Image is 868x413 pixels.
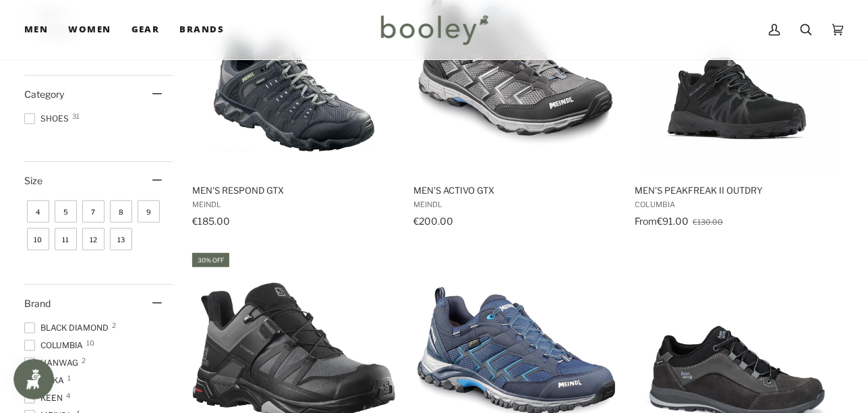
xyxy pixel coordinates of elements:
[138,200,160,223] span: Size: 9
[82,228,105,250] span: Size: 12
[24,23,48,36] span: Men
[24,113,73,125] span: Shoes
[413,215,453,227] span: €200.00
[179,23,224,36] span: Brands
[13,359,54,400] iframe: Button to open loyalty program pop-up
[82,357,86,364] span: 2
[375,10,493,49] img: Booley
[658,215,689,227] span: €91.00
[635,215,658,227] span: From
[24,375,68,387] span: Hoka
[72,113,80,119] span: 31
[24,298,51,309] span: Brand
[413,184,618,196] span: Men's Activo GTX
[110,228,132,250] span: Size: 13
[192,215,230,227] span: €185.00
[67,375,71,381] span: 1
[55,200,77,223] span: Size: 5
[82,200,105,223] span: Size: 7
[24,392,67,404] span: Keen
[66,392,70,399] span: 4
[24,88,64,100] span: Category
[413,200,618,209] span: Meindl
[24,339,87,352] span: Columbia
[693,217,724,227] span: €130.00
[24,322,113,334] span: Black Diamond
[68,23,111,36] span: Women
[27,200,49,223] span: Size: 4
[192,200,397,209] span: Meindl
[24,357,82,369] span: Hanwag
[635,200,840,209] span: Columbia
[24,175,42,186] span: Size
[132,23,160,36] span: Gear
[86,339,94,346] span: 10
[112,322,116,329] span: 2
[55,228,77,250] span: Size: 11
[192,184,397,196] span: Men's Respond GTX
[192,253,229,267] div: 30% off
[635,184,840,196] span: Men's Peakfreak II OutDry
[27,228,49,250] span: Size: 10
[110,200,132,223] span: Size: 8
